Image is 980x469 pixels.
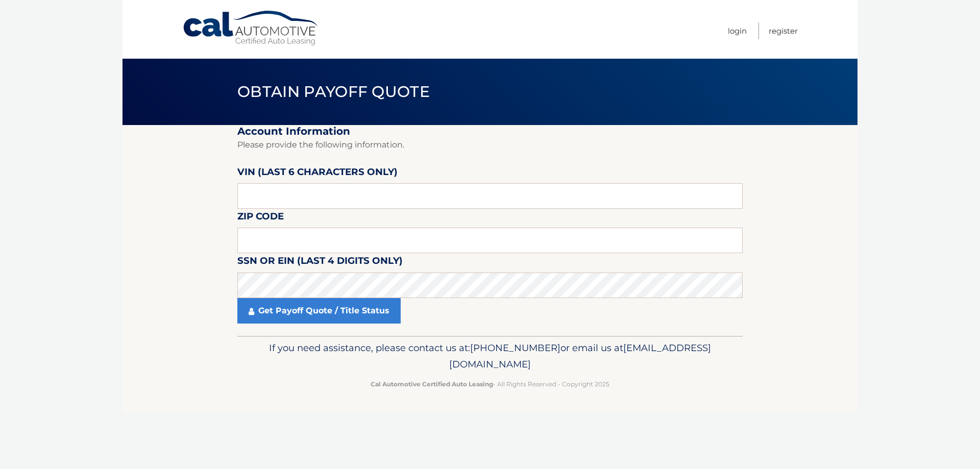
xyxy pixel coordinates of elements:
a: Register [769,22,798,39]
label: Zip Code [237,209,284,228]
span: [PHONE_NUMBER] [470,342,560,354]
a: Cal Automotive [182,10,320,46]
a: Get Payoff Quote / Title Status [237,298,401,324]
a: Login [728,22,747,39]
h2: Account Information [237,125,743,138]
p: - All Rights Reserved - Copyright 2025 [244,379,736,389]
label: VIN (last 6 characters only) [237,164,398,183]
p: If you need assistance, please contact us at: or email us at [244,340,736,373]
p: Please provide the following information. [237,138,743,152]
label: SSN or EIN (last 4 digits only) [237,253,403,272]
strong: Cal Automotive Certified Auto Leasing [371,380,493,388]
span: Obtain Payoff Quote [237,82,430,101]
